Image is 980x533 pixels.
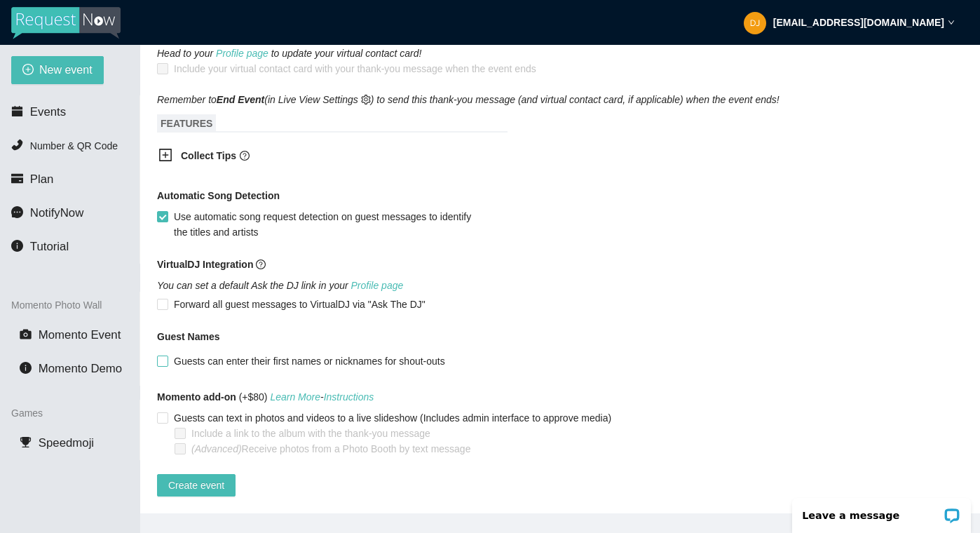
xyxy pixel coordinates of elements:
i: Remember to (in Live View Settings ) to send this thank-you message (and virtual contact card, if... [157,94,780,105]
span: info-circle [11,240,23,252]
a: Profile page [216,48,268,59]
iframe: LiveChat chat widget [783,489,980,533]
span: (+$80) [157,389,374,405]
span: trophy [20,436,32,448]
span: question-circle [256,259,266,269]
i: - [270,391,374,403]
b: Momento add-on [157,391,236,403]
span: Create event [168,478,224,493]
b: VirtualDJ Integration [157,259,253,270]
a: Instructions [324,391,374,403]
span: question-circle [240,151,250,161]
i: Head to your to update your virtual contact card! [157,48,421,59]
span: message [11,206,23,218]
span: info-circle [20,362,32,374]
div: Collect Tipsquestion-circle [147,140,498,174]
b: Guest Names [157,331,219,342]
span: Guests can enter their first names or nicknames for shout-outs [168,353,451,369]
a: Learn More [270,391,320,403]
span: Forward all guest messages to VirtualDJ via "Ask The DJ" [168,297,431,312]
img: RequestNow [11,7,121,39]
a: Profile page [351,280,404,291]
span: Momento Event [39,328,121,342]
span: Guests can text in photos and videos to a live slideshow (Includes admin interface to approve media) [168,410,617,426]
span: Include a link to the album with the thank-you message [186,426,436,441]
span: Momento Demo [39,362,122,375]
span: Plan [30,173,54,186]
i: (Advanced) [191,443,242,454]
span: calendar [11,105,23,117]
span: credit-card [11,173,23,184]
span: Use automatic song request detection on guest messages to identify the titles and artists [168,209,493,240]
span: down [948,19,955,26]
span: Include your virtual contact card with your thank-you message when the event ends [174,63,536,74]
b: End Event [217,94,264,105]
i: You can set a default Ask the DJ link in your [157,280,403,291]
span: Speedmoji [39,436,94,450]
span: Tutorial [30,240,69,253]
span: phone [11,139,23,151]
span: camera [20,328,32,340]
span: NotifyNow [30,206,83,220]
span: FEATURES [157,114,216,133]
button: Create event [157,474,236,497]
span: Receive photos from a Photo Booth by text message [186,441,476,457]
img: 0c29a264699dbdf505ea13faac7a91bd [744,12,766,34]
b: Collect Tips [181,150,236,161]
span: Events [30,105,66,119]
span: plus-square [158,148,172,162]
span: setting [361,95,371,104]
b: Automatic Song Detection [157,188,280,203]
span: Number & QR Code [30,140,118,151]
span: New event [39,61,93,79]
strong: [EMAIL_ADDRESS][DOMAIN_NAME] [773,17,944,28]
button: plus-circleNew event [11,56,104,84]
span: plus-circle [22,64,34,77]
